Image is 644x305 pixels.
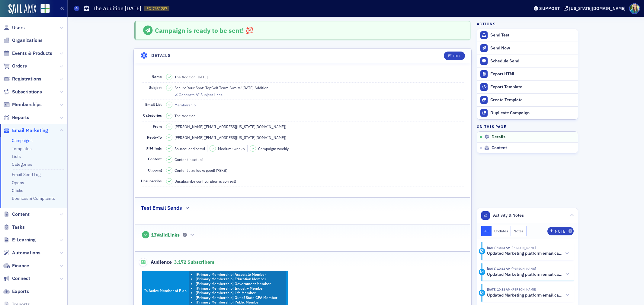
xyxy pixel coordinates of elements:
[153,124,162,129] span: From
[175,135,286,140] span: [PERSON_NAME] ( [EMAIL_ADDRESS][US_STATE][DOMAIN_NAME] )
[3,263,29,269] a: Finance
[8,4,36,14] img: SailAMX
[12,180,24,185] a: Opens
[175,102,201,108] a: Membership
[12,101,42,108] span: Memberships
[629,3,640,14] span: Profile
[3,24,25,31] a: Users
[12,146,32,151] a: Templates
[479,248,485,254] div: Activity
[569,6,626,11] div: [US_STATE][DOMAIN_NAME]
[148,168,162,172] span: Clipping
[3,63,27,69] a: Orders
[490,46,575,51] div: Send Now
[487,293,563,298] h5: Updated Marketing platform email campaign: Duplicate of The Addition [DATE]
[477,93,578,106] a: Create Template
[148,156,162,161] span: Content
[146,146,162,150] span: UTM Tags
[12,172,40,177] a: Email Send Log
[12,24,25,31] span: Users
[539,6,560,11] div: Support
[3,288,29,295] a: Exports
[444,52,465,60] button: Edit
[487,287,511,291] time: 9/22/2025 10:31 AM
[477,29,578,42] button: Send Test
[547,227,574,235] button: Note
[155,26,253,35] span: Campaign is ready to be sent! 💯
[479,269,485,275] div: Activity
[12,89,42,95] span: Subscriptions
[3,237,36,243] a: E-Learning
[479,290,485,296] div: Activity
[3,275,30,282] a: Connect
[490,33,575,38] div: Send Test
[141,178,162,183] span: Unsubscribe
[511,266,536,271] span: Helen Oglesby
[492,226,511,236] button: Updates
[12,224,25,231] span: Tasks
[149,85,162,90] span: Subject
[174,259,214,265] span: 3,172 Subscribers
[12,196,55,201] a: Bounces & Complaints
[3,101,42,108] a: Memberships
[3,50,52,57] a: Events & Products
[12,127,48,134] span: Email Marketing
[511,246,536,250] span: Helen Oglesby
[564,6,628,11] button: [US_STATE][DOMAIN_NAME]
[477,42,578,55] button: Send Now
[477,68,578,80] a: Export HTML
[487,266,511,271] time: 9/22/2025 10:32 AM
[511,287,536,291] span: Helen Oglesby
[487,292,570,298] button: Updated Marketing platform email campaign: Duplicate of The Addition [DATE]
[3,37,43,44] a: Organizations
[487,251,562,256] h5: Updated Marketing platform email campaign: The Addition [DATE]
[258,146,289,151] span: Campaign: weekly
[143,113,162,118] span: Categories
[175,146,205,151] span: Source: dedicated
[141,204,182,212] h2: Test Email Sends
[151,232,180,238] span: 13 Valid Links
[146,6,167,11] span: EC-7631287
[12,237,36,243] span: E-Learning
[492,145,507,151] span: Content
[3,114,29,121] a: Reports
[12,63,27,69] span: Orders
[487,250,570,257] button: Updated Marketing platform email campaign: The Addition [DATE]
[490,84,575,90] div: Export Template
[12,263,29,269] span: Finance
[3,76,41,82] a: Registrations
[175,113,196,118] div: The Addition
[175,168,227,173] span: Content size looks good! (78KB)
[12,76,41,82] span: Registrations
[175,178,236,184] span: Unsubscribe configuration is correct!
[3,250,40,256] a: Automations
[12,188,23,193] a: Clicks
[175,157,203,162] span: Content is setup!
[12,275,30,282] span: Connect
[477,80,578,93] a: Export Template
[487,246,511,250] time: 9/22/2025 10:33 AM
[3,211,30,218] a: Content
[12,114,29,121] span: Reports
[36,4,50,14] a: View Homepage
[139,258,172,266] span: Audience
[93,5,141,12] h1: The Addition [DATE]
[490,97,575,103] div: Create Template
[152,74,162,79] span: Name
[492,134,505,140] span: Details
[175,124,286,129] span: [PERSON_NAME] ( [EMAIL_ADDRESS][US_STATE][DOMAIN_NAME] )
[175,92,222,97] button: Generate AI Subject Lines
[12,250,40,256] span: Automations
[477,21,495,27] h4: Actions
[12,211,30,218] span: Content
[511,226,527,236] button: Notes
[490,110,575,116] div: Duplicate Campaign
[3,127,48,134] a: Email Marketing
[487,271,570,278] button: Updated Marketing platform email campaign: Duplicate of The Addition [DATE]
[490,71,575,77] div: Export HTML
[12,138,33,143] a: Campaigns
[477,55,578,68] button: Schedule Send
[12,162,32,167] a: Categories
[3,89,42,95] a: Subscriptions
